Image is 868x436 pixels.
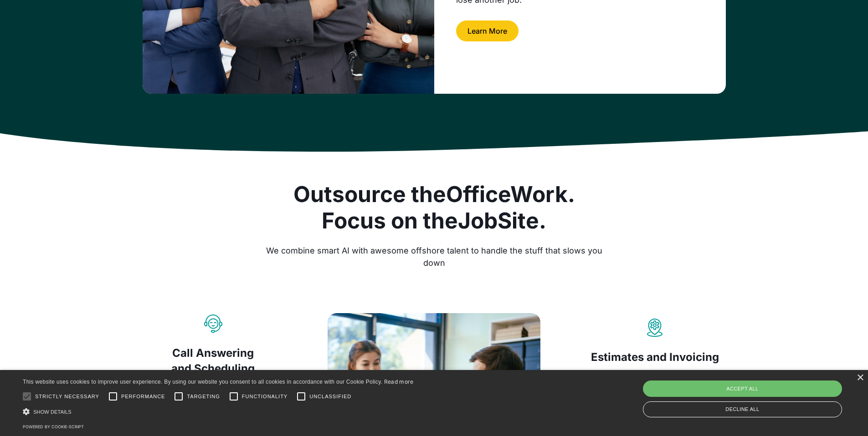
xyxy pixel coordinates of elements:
span: Office [446,181,510,208]
div: Keywords by Traffic [101,54,154,60]
iframe: Chat Widget [822,392,868,436]
div: Domain Overview [35,54,82,60]
div: Accept all [643,380,842,397]
img: tab_domain_overview_orange.svg [25,53,32,60]
div: Domain: [DOMAIN_NAME] [24,24,100,31]
span: Performance [121,393,165,401]
h2: Outsource the Work. Focus on the Site. [259,181,609,233]
span: Show details [33,409,72,415]
span: Unclassified [309,393,351,401]
div: We combine smart AI with awesome offshore talent to handle the stuff that slows you down [259,244,609,269]
a: Learn More [456,20,519,41]
span: Job [458,207,498,234]
div: Close [857,375,863,381]
div: Show details [23,407,414,416]
a: Read more [384,378,414,385]
img: tab_keywords_by_traffic_grey.svg [91,53,98,60]
span: Strictly necessary [35,393,99,401]
h3: Call Answering and Scheduling [143,345,284,376]
a: Powered by cookie-script [23,424,84,429]
span: Functionality [242,393,288,401]
span: This website uses cookies to improve user experience. By using our website you consent to all coo... [23,379,382,385]
div: Decline all [643,401,842,417]
h3: Estimates and Invoicing [584,350,726,365]
span: Targeting [187,393,220,401]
